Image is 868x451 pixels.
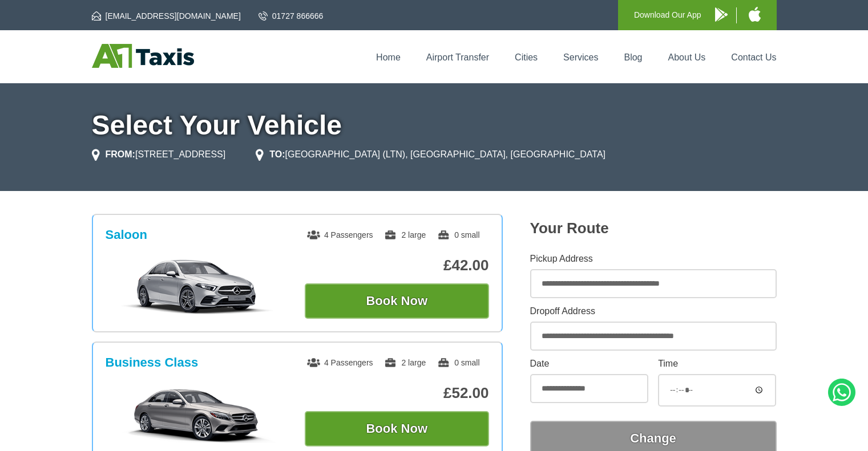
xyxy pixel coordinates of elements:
[437,230,479,239] span: 0 small
[437,358,479,367] span: 0 small
[92,112,777,139] h1: Select Your Vehicle
[111,386,283,443] img: Business Class
[305,384,489,402] p: £52.00
[634,8,701,22] p: Download Our App
[563,52,598,62] a: Services
[658,359,776,368] label: Time
[92,10,241,22] a: [EMAIL_ADDRESS][DOMAIN_NAME]
[384,230,426,239] span: 2 large
[259,10,324,22] a: 01727 866666
[307,230,373,239] span: 4 Passengers
[111,258,283,315] img: Saloon
[106,227,147,242] h3: Saloon
[384,358,426,367] span: 2 large
[530,359,648,368] label: Date
[305,411,489,446] button: Book Now
[731,52,776,62] a: Contact Us
[515,52,538,62] a: Cities
[92,148,226,161] li: [STREET_ADDRESS]
[530,254,777,263] label: Pickup Address
[426,52,489,62] a: Airport Transfer
[106,355,199,370] h3: Business Class
[668,52,706,62] a: About Us
[269,149,285,159] strong: TO:
[376,52,401,62] a: Home
[530,220,777,237] h2: Your Route
[712,426,862,451] iframe: chat widget
[305,257,489,274] p: £42.00
[530,307,777,316] label: Dropoff Address
[305,283,489,319] button: Book Now
[256,148,605,161] li: [GEOGRAPHIC_DATA] (LTN), [GEOGRAPHIC_DATA], [GEOGRAPHIC_DATA]
[624,52,642,62] a: Blog
[715,7,728,22] img: A1 Taxis Android App
[106,149,135,159] strong: FROM:
[92,44,194,68] img: A1 Taxis St Albans LTD
[307,358,373,367] span: 4 Passengers
[749,7,761,22] img: A1 Taxis iPhone App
